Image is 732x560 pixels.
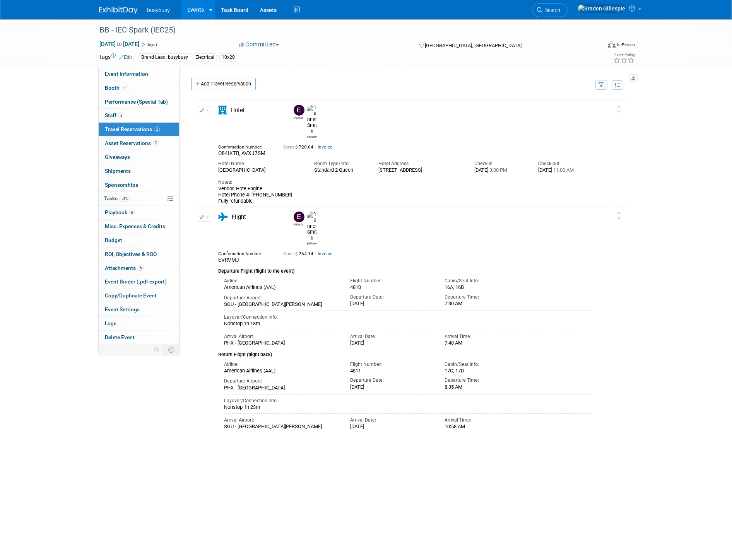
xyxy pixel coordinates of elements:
div: [DATE] [350,384,433,390]
a: Attachments6 [99,261,179,275]
span: 764.14 [283,251,316,256]
a: Search [532,3,568,17]
div: Layover/Connection Info: [224,398,591,404]
div: Arrival Airport: [224,417,339,423]
div: Brand Lead: busybusy [139,53,190,61]
span: Playbook [105,209,135,215]
div: Event Rating [614,53,635,57]
div: Evan Chandler [292,212,305,227]
div: In-Person [617,42,635,48]
span: Hotel [231,107,245,114]
td: Personalize Event Tab Strip [150,345,164,355]
span: 2 [118,113,124,118]
img: Format-Inperson.png [608,41,616,48]
div: Departure Date: [350,377,433,384]
div: Check-in: [474,160,527,167]
div: Check-out: [538,160,590,167]
img: ExhibitDay [99,7,138,14]
i: Click and drag to move item [617,105,621,113]
div: Nonstop 1h 18m [224,321,591,327]
a: Booth [99,81,179,95]
div: Departure Airport: [224,378,339,384]
a: Event Information [99,67,179,81]
span: (2 days) [141,42,157,47]
div: Return Flight (flight back) [218,347,591,359]
img: Braden Gillespie [578,4,626,13]
img: Evan Chandler [294,105,304,116]
a: Logs [99,317,179,330]
a: Copy/Duplicate Event [99,289,179,302]
span: Staff [105,112,124,118]
span: Event Information [105,71,148,77]
span: Misc. Expenses & Credits [105,223,165,229]
div: Evan Chandler [292,105,305,120]
div: 8:35 AM [445,384,527,390]
div: Departure Flight (flight to the event) [218,263,591,275]
div: Confirmation Number: [218,249,272,256]
div: Notes: [218,179,591,186]
td: Tags [99,53,132,62]
div: Hotel Name: [218,160,303,167]
div: BB - IEC Spark (IEC25) [97,23,589,37]
div: Layover/Connection Info: [224,314,591,321]
span: Copy/Duplicate Event [105,292,157,299]
div: 10:58 AM [445,423,527,430]
div: [DATE] [350,340,433,346]
div: Arrival Date: [350,417,433,423]
a: Performance (Special Tab) [99,95,179,109]
img: Tanner Smith [307,105,317,135]
span: busybusy [147,7,170,13]
span: Tasks [104,195,130,201]
div: [DATE] [350,423,433,430]
span: Performance (Special Tab) [105,99,168,105]
span: Cost: $ [283,144,299,150]
div: 17C, 17D [445,368,527,374]
span: [GEOGRAPHIC_DATA], [GEOGRAPHIC_DATA] [425,43,522,48]
span: Attachments [105,265,144,271]
span: 3:00 PM [488,167,507,173]
div: Departure Time: [445,377,527,384]
span: 720.64 [283,144,316,150]
div: 4811 [350,368,433,374]
a: Staff2 [99,109,179,122]
span: Event Binder (.pdf export) [105,278,167,285]
div: Flight Number: [350,278,433,284]
div: American Airlines (AAL) [224,284,339,290]
a: Edit [119,55,132,60]
div: Room Type/Info: [314,160,366,167]
a: Shipments [99,164,179,178]
a: Event Binder (.pdf export) [99,275,179,289]
div: Tanner Smith [305,212,319,246]
div: Tanner Smith [305,105,319,139]
span: Asset Reservations [105,140,159,146]
div: Vendor: HotelEngine Hotel Phone #: [PHONE_NUMBER] Fully refundable Breakfast Included [218,186,591,216]
div: Flight Number: [350,361,433,368]
span: Giveaways [105,154,130,160]
span: Logs [105,320,116,326]
div: Arrival Time: [445,333,527,340]
div: Nonstop 1h 23m [224,404,591,410]
span: Booth [105,85,128,91]
div: Tanner Smith [307,135,317,139]
div: Evan Chandler [294,116,303,120]
div: Departure Airport: [224,295,339,301]
div: Cabin/Seat Info: [445,361,527,368]
img: Evan Chandler [294,212,304,222]
span: 6 [138,265,144,271]
div: Standard 2 Queen [314,167,366,173]
div: Arrival Airport: [224,333,339,340]
div: Tanner Smith [307,241,317,246]
img: Tanner Smith [307,212,317,241]
div: Confirmation Number: [218,142,272,150]
div: SGU - [GEOGRAPHIC_DATA][PERSON_NAME] [224,301,339,307]
span: EVRVMJ [218,257,239,263]
div: 4810 [350,284,433,290]
div: Airline: [224,278,339,284]
div: 16A, 16B [445,284,527,290]
a: Misc. Expenses & Credits [99,220,179,233]
span: Flight [232,213,246,220]
div: American Airlines (AAL) [224,368,339,374]
a: Tasks51% [99,192,179,205]
div: SGU - [GEOGRAPHIC_DATA][PERSON_NAME] [224,423,339,430]
div: [GEOGRAPHIC_DATA] [218,167,303,173]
